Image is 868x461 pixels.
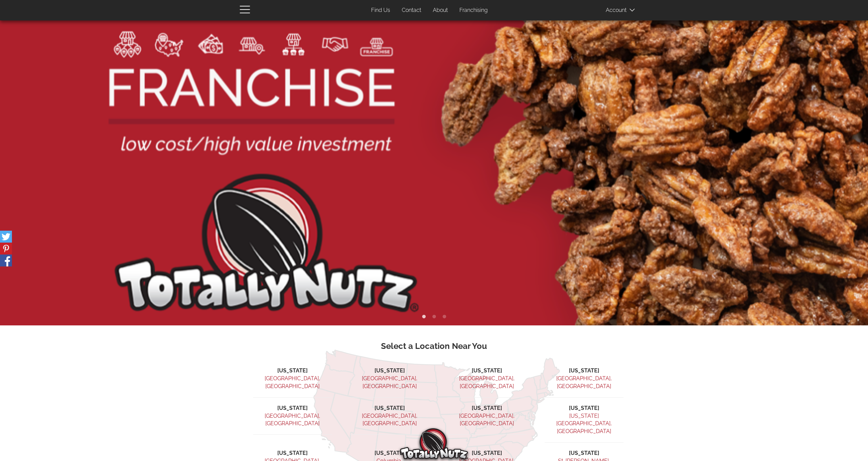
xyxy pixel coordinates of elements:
[265,413,320,427] a: [GEOGRAPHIC_DATA], [GEOGRAPHIC_DATA]
[245,342,623,351] h3: Select a Location Near You
[428,4,453,17] a: About
[545,404,623,412] li: [US_STATE]
[556,413,612,435] a: [US_STATE][GEOGRAPHIC_DATA], [GEOGRAPHIC_DATA]
[253,404,332,412] li: [US_STATE]
[447,404,526,412] li: [US_STATE]
[421,313,427,320] button: 1 of 3
[556,375,612,389] a: [GEOGRAPHIC_DATA], [GEOGRAPHIC_DATA]
[447,367,526,375] li: [US_STATE]
[454,4,493,17] a: Franchising
[397,4,426,17] a: Contact
[253,367,332,375] li: [US_STATE]
[350,367,429,375] li: [US_STATE]
[459,375,515,389] a: [GEOGRAPHIC_DATA], [GEOGRAPHIC_DATA]
[545,449,623,457] li: [US_STATE]
[545,367,623,375] li: [US_STATE]
[350,404,429,412] li: [US_STATE]
[441,313,448,320] button: 3 of 3
[447,449,526,457] li: [US_STATE]
[362,413,417,427] a: [GEOGRAPHIC_DATA], [GEOGRAPHIC_DATA]
[362,375,417,389] a: [GEOGRAPHIC_DATA], [GEOGRAPHIC_DATA]
[253,449,332,457] li: [US_STATE]
[400,428,468,459] img: Totally Nutz Logo
[459,413,515,427] a: [GEOGRAPHIC_DATA], [GEOGRAPHIC_DATA]
[350,449,429,457] li: [US_STATE]
[431,313,438,320] button: 2 of 3
[265,375,320,389] a: [GEOGRAPHIC_DATA], [GEOGRAPHIC_DATA]
[366,4,395,17] a: Find Us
